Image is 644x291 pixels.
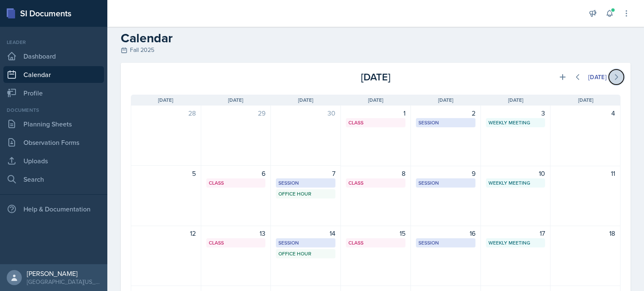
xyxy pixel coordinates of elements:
[416,168,475,178] div: 9
[206,228,266,238] div: 13
[158,96,173,104] span: [DATE]
[418,179,473,187] div: Session
[294,70,457,85] div: [DATE]
[27,278,101,286] div: [GEOGRAPHIC_DATA][US_STATE] in [GEOGRAPHIC_DATA]
[583,70,612,84] button: [DATE]
[416,228,475,238] div: 16
[3,39,104,46] div: Leader
[346,168,405,178] div: 8
[508,96,523,104] span: [DATE]
[3,134,104,151] a: Observation Forms
[276,168,335,178] div: 7
[278,190,333,198] div: Office Hour
[416,108,475,118] div: 2
[3,48,104,64] a: Dashboard
[556,108,615,118] div: 4
[136,108,196,118] div: 28
[3,171,104,188] a: Search
[3,201,104,217] div: Help & Documentation
[418,119,473,126] div: Session
[121,31,631,46] h2: Calendar
[278,239,333,247] div: Session
[556,228,615,238] div: 18
[578,96,593,104] span: [DATE]
[206,108,266,118] div: 29
[206,168,266,178] div: 6
[486,108,545,118] div: 3
[3,66,104,83] a: Calendar
[27,269,101,278] div: [PERSON_NAME]
[486,168,545,178] div: 10
[278,179,333,187] div: Session
[276,228,335,238] div: 14
[368,96,383,104] span: [DATE]
[348,239,403,247] div: Class
[346,228,405,238] div: 15
[136,228,196,238] div: 12
[488,119,543,126] div: Weekly Meeting
[556,168,615,178] div: 11
[348,119,403,126] div: Class
[346,108,405,118] div: 1
[278,250,333,258] div: Office Hour
[209,179,263,187] div: Class
[209,239,263,247] div: Class
[438,96,453,104] span: [DATE]
[488,239,543,247] div: Weekly Meeting
[488,179,543,187] div: Weekly Meeting
[3,85,104,101] a: Profile
[298,96,313,104] span: [DATE]
[486,228,545,238] div: 17
[3,116,104,132] a: Planning Sheets
[3,106,104,114] div: Documents
[136,168,196,178] div: 5
[418,239,473,247] div: Session
[228,96,243,104] span: [DATE]
[276,108,335,118] div: 30
[588,74,607,80] div: [DATE]
[121,46,631,54] div: Fall 2025
[348,179,403,187] div: Class
[3,152,104,169] a: Uploads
